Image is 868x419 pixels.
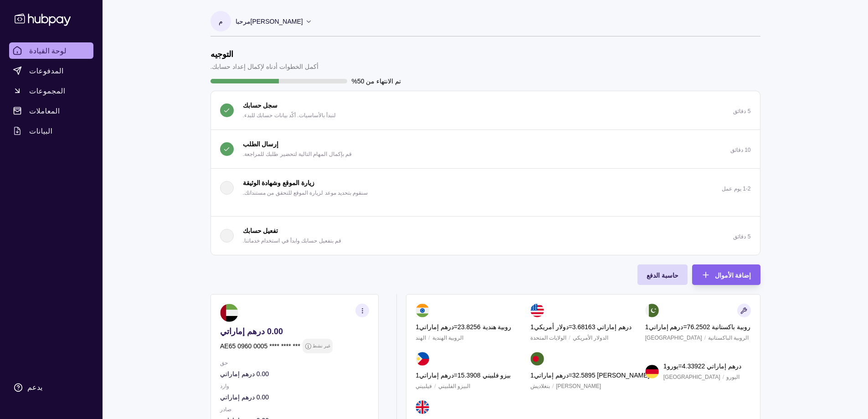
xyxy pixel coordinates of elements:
a: المجموعات [9,83,93,99]
font: / [723,374,724,380]
font: يدعم [27,383,42,391]
font: الروبية الهندية [432,335,463,341]
font: قم بإكمال المهام التالية لتحضير طلبك للمراجعة. [243,151,352,157]
font: 1-2 يوم عمل [722,186,750,192]
font: الولايات المتحدة [530,335,566,341]
font: 1 [416,323,419,331]
font: درهم إماراتي [649,323,683,331]
font: لنبدأ بالأساسيات. أكّد بيانات حسابك للبدء. [243,112,336,119]
font: البيزو الفلبيني [438,383,470,389]
font: م [219,18,223,25]
font: درهم إماراتي [419,323,454,331]
img: دي [645,365,659,378]
font: 76.2502 [687,323,710,331]
font: مرحبا [236,18,251,25]
font: 1 [530,323,534,331]
font: [GEOGRAPHIC_DATA] [645,335,702,341]
font: 1 [663,362,667,370]
font: روبية باكستانية [712,323,750,331]
font: درهم إماراتي [534,372,569,379]
font: 23.8256 [457,323,481,331]
font: 1 [416,372,419,379]
font: سجل حسابك [243,102,278,109]
font: / [434,383,436,389]
font: حاسبة الدفع [647,272,678,279]
font: وارد [220,383,229,389]
font: 5 دقائق [733,108,750,114]
a: المدفوعات [9,62,93,79]
font: بنغلاديش [530,383,550,389]
font: [PERSON_NAME] [556,383,601,389]
font: الدولار الأمريكي [573,335,608,341]
button: إرسال الطلب قم بإكمال المهام التالية لتحضير طلبك للمراجعة.10 دقائق [211,130,760,168]
font: إرسال الطلب [243,140,279,148]
font: / [704,335,706,341]
font: = [569,372,572,379]
font: قم بتفعيل حسابك وابدأ في استخدام خدماتنا. [243,238,341,244]
a: يدعم [9,378,93,397]
button: زيارة الموقع وشهادة الوثيقة سنقوم بتحديد موعد لزيارة الموقع للتحقق من مستنداتك.1-2 يوم عمل [211,169,760,207]
font: 1 [645,323,649,331]
button: تفعيل حسابك قم بتفعيل حسابك وابدأ في استخدام خدماتنا.5 دقائق [211,217,760,255]
font: [PERSON_NAME] [597,372,649,379]
font: 0.00 درهم إماراتي [220,370,269,378]
font: تم الانتهاء من 50% [352,78,401,85]
img: ae [220,304,238,322]
font: روبية هندية [483,323,512,331]
font: دولار أمريكي [534,323,569,331]
font: صادر [220,406,231,413]
font: 15.3908 [457,372,481,379]
img: بك [645,304,659,317]
font: / [552,383,554,389]
font: / [569,335,570,341]
font: 0.00 درهم إماراتي [220,327,283,336]
font: [PERSON_NAME] [251,18,303,25]
font: درهم إماراتي [419,372,454,379]
font: = [454,323,457,331]
font: 5 دقائق [733,233,750,240]
button: حاسبة الدفع [637,264,688,285]
font: 3.68163 [572,323,596,331]
button: سجل حسابك لنبدأ بالأساسيات. أكّد بيانات حسابك للبدء.5 دقائق [211,91,760,129]
img: ب د [530,352,544,366]
font: درهم إماراتي [597,323,632,331]
font: الروبية الباكستانية [708,335,749,341]
font: = [678,362,682,370]
font: البيانات [29,126,52,135]
img: نحن [530,304,544,317]
font: فيلبيني [416,383,432,389]
font: حق [220,360,228,366]
font: / [428,335,430,341]
font: اليورو [726,374,740,380]
a: المعاملات [9,103,93,119]
font: إضافة الأموال [715,272,751,279]
font: التوجيه [211,50,233,59]
a: البيانات [9,123,93,139]
div: زيارة الموقع وشهادة الوثيقة سنقوم بتحديد موعد لزيارة الموقع للتحقق من مستنداتك.1-2 يوم عمل [211,207,760,216]
font: زيارة الموقع وشهادة الوثيقة [243,179,315,186]
font: = [569,323,572,331]
button: إضافة الأموال [692,264,760,285]
font: درهم إماراتي [707,362,741,370]
img: في [416,304,429,317]
font: المدفوعات [29,66,64,75]
img: الرقم الهيدروجيني [416,352,429,366]
font: أكمل الخطوات أدناه لإكمال إعداد حسابك. [211,63,318,70]
img: جيجا بايت [416,400,429,414]
font: 4.33922 [682,362,705,370]
font: الهند [416,335,426,341]
font: بيزو فلبيني [483,372,511,379]
font: يورو [667,362,678,370]
font: 32.5895 [572,372,596,379]
font: 1 [530,372,534,379]
font: 0.00 درهم إماراتي [220,393,269,401]
font: المجموعات [29,86,66,95]
font: سنقوم بتحديد موعد لزيارة الموقع للتحقق من مستنداتك. [243,190,368,196]
font: 10 دقائق [730,147,751,153]
font: = [454,372,457,379]
font: تفعيل حسابك [243,227,278,234]
a: لوحة القيادة [9,42,93,59]
font: [GEOGRAPHIC_DATA] [663,374,720,380]
font: لوحة القيادة [29,46,67,55]
font: غير نشط [312,343,330,348]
